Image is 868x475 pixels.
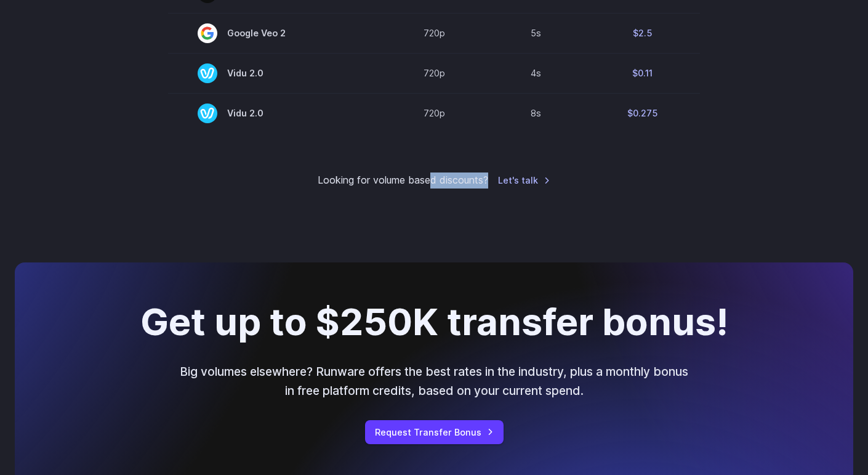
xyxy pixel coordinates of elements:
[178,362,690,400] p: Big volumes elsewhere? Runware offers the best rates in the industry, plus a monthly bonus in fre...
[584,13,700,53] td: $2.5
[198,104,352,123] span: Vidu 2.0
[381,93,487,133] td: 720p
[584,53,700,93] td: $0.11
[140,302,728,343] h2: Get up to $250K transfer bonus!
[365,420,504,444] a: Request Transfer Bonus
[198,63,352,83] span: Vidu 2.0
[198,23,352,43] span: Google Veo 2
[498,173,550,187] a: Let's talk
[318,173,488,189] small: Looking for volume based discounts?
[584,93,700,133] td: $0.275
[487,53,584,93] td: 4s
[381,13,487,53] td: 720p
[487,93,584,133] td: 8s
[381,53,487,93] td: 720p
[487,13,584,53] td: 5s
